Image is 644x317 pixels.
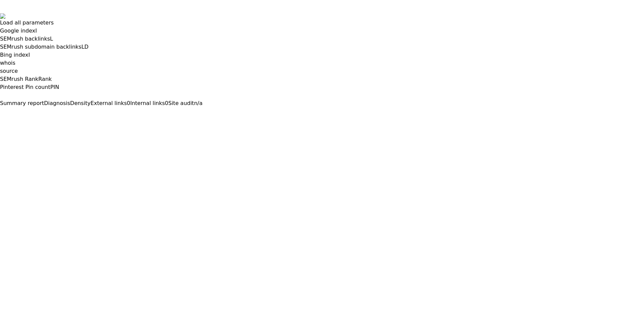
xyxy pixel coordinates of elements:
span: 0 [165,100,168,106]
span: External links [91,100,127,106]
span: LD [82,44,89,50]
span: Diagnosis [44,100,70,106]
span: I [35,28,37,34]
span: n/a [194,100,202,106]
span: Rank [38,76,52,82]
span: 0 [127,100,130,106]
span: Internal links [130,100,165,106]
span: Site audit [168,100,194,106]
a: Site auditn/a [168,100,203,106]
span: I [29,52,30,58]
span: PIN [50,84,59,90]
span: L [50,36,53,42]
span: Density [70,100,91,106]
